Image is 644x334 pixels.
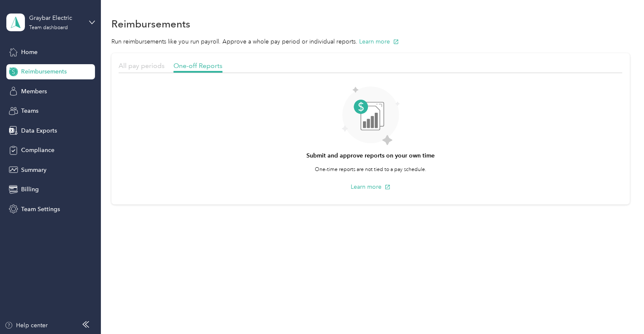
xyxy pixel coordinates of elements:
span: One-off Reports [173,62,222,70]
span: Team Settings [21,205,60,214]
h4: Submit and approve reports on your own time [306,151,435,160]
h1: Reimbursements [111,19,190,28]
button: Learn more [351,182,390,191]
span: Summary [21,166,46,174]
span: Teams [21,106,38,115]
button: Help center [5,321,48,330]
span: Members [21,87,47,96]
span: Compliance [21,146,54,155]
span: Reimbursements [21,67,67,76]
p: Run reimbursements like you run payroll. Approve a whole pay period or individual reports. [111,37,630,46]
div: Team dashboard [29,25,68,30]
p: One-time reports are not tied to a pay schedule. [315,166,426,174]
button: Learn more [359,37,399,46]
div: Graybar Electric [29,14,82,22]
span: All pay periods [119,62,165,70]
span: Home [21,48,38,57]
span: Data Exports [21,126,57,135]
iframe: Everlance-gr Chat Button Frame [597,287,644,334]
span: Billing [21,185,39,194]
